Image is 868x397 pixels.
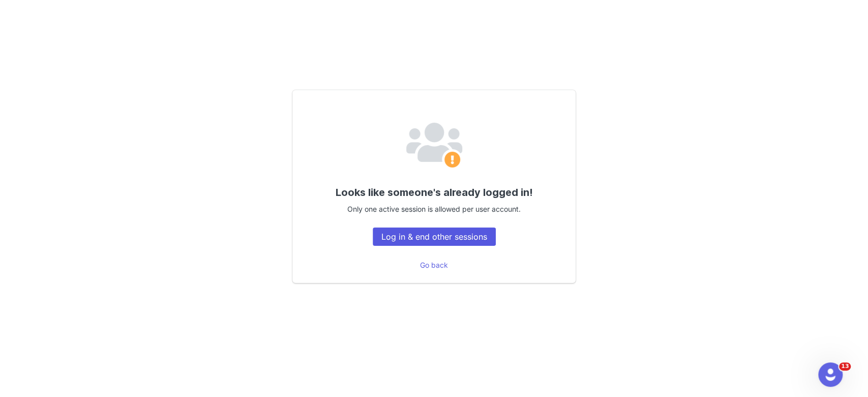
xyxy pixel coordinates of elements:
[347,205,521,213] span: Only one active session is allowed per user account.
[373,228,496,246] button: Log in & end other sessions
[839,362,851,371] span: 13
[336,186,533,198] span: Looks like someone's already logged in!
[420,261,448,269] a: Go back
[406,123,462,169] img: Email Provider Logo
[818,362,843,387] iframe: Intercom live chat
